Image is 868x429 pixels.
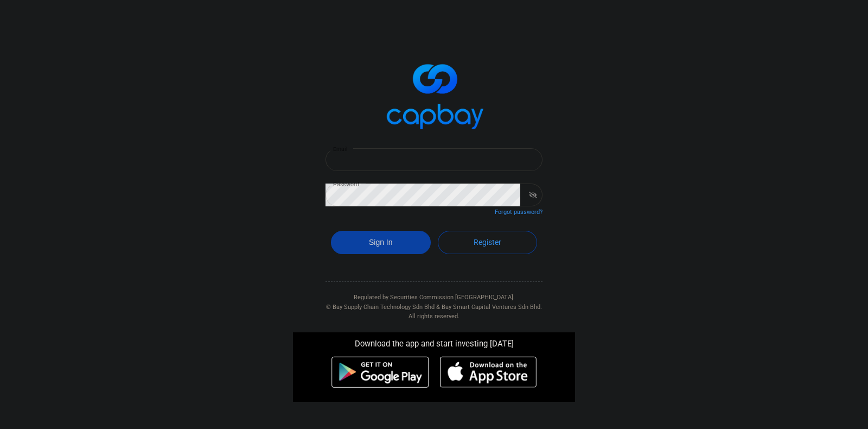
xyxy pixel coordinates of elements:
[440,356,537,388] img: ios
[331,231,431,254] button: Sign In
[380,54,488,135] img: logo
[333,145,347,153] label: Email
[333,180,359,188] label: Password
[326,304,435,311] span: © Bay Supply Chain Technology Sdn Bhd
[331,356,429,388] img: android
[474,238,501,247] span: Register
[285,332,583,351] div: Download the app and start investing [DATE]
[495,209,542,216] a: Forgot password?
[438,231,538,254] a: Register
[442,304,542,311] span: Bay Smart Capital Ventures Sdn Bhd.
[325,282,542,321] div: Regulated by Securities Commission [GEOGRAPHIC_DATA]. & All rights reserved.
